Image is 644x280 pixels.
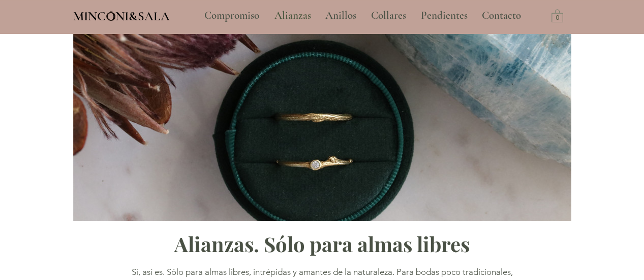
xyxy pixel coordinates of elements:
a: Anillos [318,3,363,28]
p: Pendientes [416,3,473,28]
a: MINCONI&SALA [73,7,170,23]
a: Pendientes [413,3,474,28]
a: Contacto [474,3,529,28]
p: Contacto [477,3,526,28]
a: Carrito con 0 ítems [551,9,563,22]
text: 0 [556,15,559,22]
a: Compromiso [197,3,267,28]
a: Alianzas [267,3,318,28]
img: Minconi Sala [107,11,115,21]
p: Anillos [320,3,361,28]
a: Collares [363,3,413,28]
span: MINCONI&SALA [73,9,170,24]
nav: Sitio [177,3,549,28]
p: Alianzas [269,3,316,28]
p: Compromiso [199,3,264,28]
p: Collares [366,3,411,28]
